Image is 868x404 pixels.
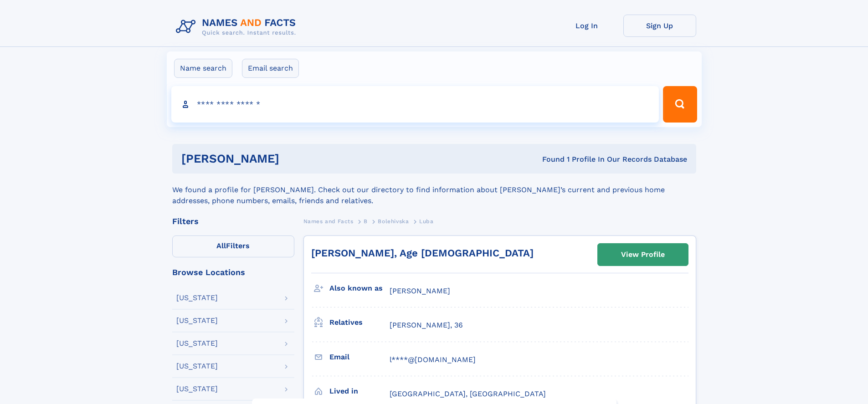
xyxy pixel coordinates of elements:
[411,154,687,164] div: Found 1 Profile In Our Records Database
[329,349,390,365] h3: Email
[623,15,696,37] a: Sign Up
[390,286,450,295] span: [PERSON_NAME]
[172,235,294,257] label: Filters
[311,247,534,259] a: [PERSON_NAME], Age [DEMOGRAPHIC_DATA]
[390,389,546,398] span: [GEOGRAPHIC_DATA], [GEOGRAPHIC_DATA]
[176,340,218,347] div: [US_STATE]
[364,215,368,227] a: B
[550,15,623,37] a: Log In
[378,218,409,225] span: Bolehivska
[181,153,411,164] h1: [PERSON_NAME]
[303,215,354,227] a: Names and Facts
[176,363,218,370] div: [US_STATE]
[329,281,390,296] h3: Also known as
[378,215,409,227] a: Bolehivska
[364,218,368,225] span: B
[242,59,299,78] label: Email search
[176,294,218,302] div: [US_STATE]
[174,59,232,78] label: Name search
[329,384,390,399] h3: Lived in
[598,244,688,266] a: View Profile
[176,385,218,393] div: [US_STATE]
[171,86,659,123] input: search input
[172,268,294,276] div: Browse Locations
[172,217,294,225] div: Filters
[390,320,463,330] a: [PERSON_NAME], 36
[176,317,218,324] div: [US_STATE]
[329,315,390,330] h3: Relatives
[172,15,303,39] img: Logo Names and Facts
[172,174,696,206] div: We found a profile for [PERSON_NAME]. Check out our directory to find information about [PERSON_N...
[419,218,433,225] span: Luba
[663,86,697,123] button: Search Button
[216,241,226,250] span: All
[621,244,665,265] div: View Profile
